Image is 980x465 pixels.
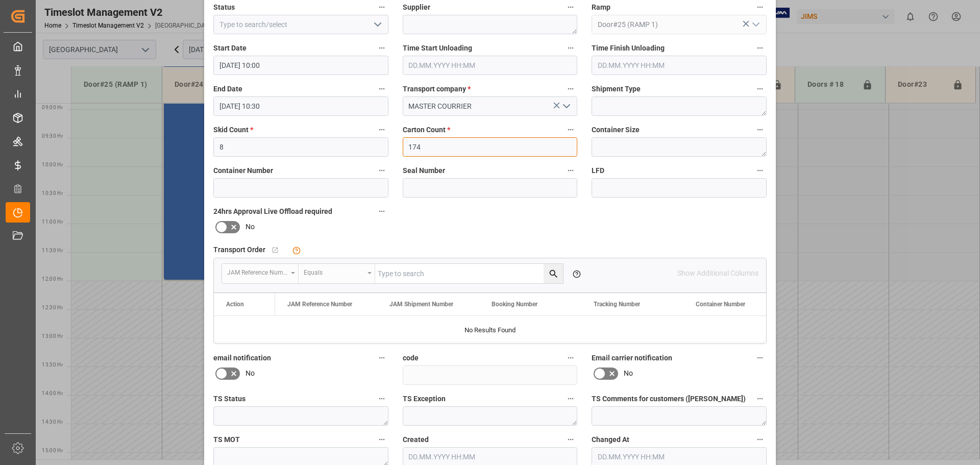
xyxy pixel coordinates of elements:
button: Created [564,433,577,446]
span: Container Size [592,125,640,135]
span: Status [213,2,235,13]
span: JAM Reference Number [287,301,352,308]
button: Seal Number [564,164,577,177]
input: Type to search/select [213,15,388,34]
span: Supplier [403,2,430,13]
div: JAM Reference Number [227,265,287,277]
button: TS Comments for customers ([PERSON_NAME]) [753,392,767,405]
input: DD.MM.YYYY HH:MM [213,96,388,116]
input: DD.MM.YYYY HH:MM [403,56,578,75]
span: Booking Number [492,301,537,308]
span: Transport Order [213,244,265,255]
span: Start Date [213,43,247,54]
span: Tracking Number [594,301,640,308]
button: open menu [747,17,763,33]
span: Transport company [403,84,471,94]
span: No [246,368,255,379]
button: Start Date [375,41,388,55]
button: End Date [375,82,388,95]
span: JAM Shipment Number [389,301,453,308]
span: 24hrs Approval Live Offload required [213,206,332,217]
span: Container Number [213,165,273,176]
button: TS MOT [375,433,388,446]
button: Container Number [375,164,388,177]
span: TS Exception [403,394,446,404]
span: End Date [213,84,242,94]
input: DD.MM.YYYY HH:MM [592,56,767,75]
button: Supplier [564,1,577,14]
button: Status [375,1,388,14]
button: Ramp [753,1,767,14]
button: email notification [375,351,388,364]
button: code [564,351,577,364]
span: Carton Count [403,125,450,135]
button: LFD [753,164,767,177]
span: TS Status [213,394,246,404]
div: Equals [304,265,364,277]
button: Shipment Type [753,82,767,95]
button: Time Start Unloading [564,41,577,55]
span: TS MOT [213,434,240,445]
button: Time Finish Unloading [753,41,767,55]
button: open menu [558,99,574,114]
span: Container Number [696,301,745,308]
span: LFD [592,165,604,176]
button: TS Exception [564,392,577,405]
button: TS Status [375,392,388,405]
button: Container Size [753,123,767,136]
span: No [624,368,633,379]
button: Email carrier notification [753,351,767,364]
input: DD.MM.YYYY HH:MM [213,56,388,75]
button: open menu [369,17,384,33]
input: Type to search [375,264,563,283]
span: Time Finish Unloading [592,43,665,54]
input: Type to search/select [592,15,767,34]
span: Shipment Type [592,84,641,94]
div: Action [226,301,244,308]
span: Time Start Unloading [403,43,472,54]
span: No [246,222,255,232]
span: code [403,353,419,363]
span: Skid Count [213,125,253,135]
button: Changed At [753,433,767,446]
button: open menu [299,264,375,283]
span: Created [403,434,429,445]
button: open menu [222,264,299,283]
button: search button [544,264,563,283]
button: Transport company * [564,82,577,95]
span: email notification [213,353,271,363]
span: Changed At [592,434,629,445]
button: 24hrs Approval Live Offload required [375,205,388,218]
button: Skid Count * [375,123,388,136]
span: Seal Number [403,165,445,176]
span: TS Comments for customers ([PERSON_NAME]) [592,394,746,404]
button: Carton Count * [564,123,577,136]
span: Ramp [592,2,610,13]
span: Email carrier notification [592,353,672,363]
